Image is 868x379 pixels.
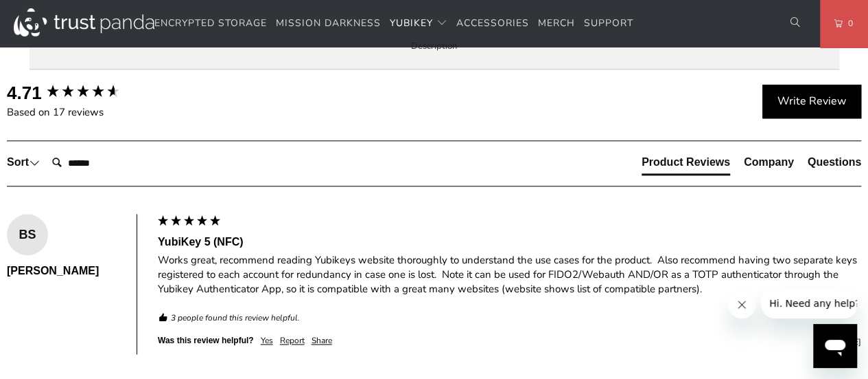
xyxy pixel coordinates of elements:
[47,149,156,177] input: Search
[456,8,529,40] a: Accessories
[156,214,222,230] div: 5 star rating
[584,17,633,30] span: Support
[7,155,40,170] div: Sort
[390,8,447,40] summary: YubiKey
[8,10,99,21] span: Hi. Need any help?
[642,155,861,182] div: Reviews Tabs
[7,80,42,105] div: 4.71
[843,16,854,31] span: 0
[276,8,381,40] a: Mission Darkness
[7,224,48,245] div: BS
[280,335,305,347] div: Report
[813,324,857,368] iframe: Button to launch messaging window
[7,263,123,279] div: [PERSON_NAME]
[642,155,730,170] div: Product Reviews
[744,155,794,170] div: Company
[312,335,332,347] div: Share
[728,291,755,318] iframe: Close message
[339,336,861,348] div: [DATE]
[154,17,267,30] span: Encrypted Storage
[538,17,575,30] span: Merch
[45,83,121,102] div: 4.71 star rating
[14,8,154,36] img: Trust Panda Australia
[762,85,861,119] div: Write Review
[7,80,151,105] div: Overall product rating out of 5: 4.71
[584,8,633,40] a: Support
[456,17,529,30] span: Accessories
[154,8,633,40] nav: Translation missing: en.navigation.header.main_nav
[808,155,861,170] div: Questions
[158,335,254,347] div: Was this review helpful?
[158,235,861,250] div: YubiKey 5 (NFC)
[171,312,300,324] em: 3 people found this review helpful.
[7,105,151,120] div: Based on 17 reviews
[154,8,267,40] a: Encrypted Storage
[276,17,381,30] span: Mission Darkness
[46,149,47,149] label: Search:
[538,8,575,40] a: Merch
[261,335,273,347] div: Yes
[761,288,857,318] iframe: Message from company
[158,253,861,296] div: Works great, recommend reading Yubikeys website thoroughly to understand the use cases for the pr...
[390,17,433,30] span: YubiKey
